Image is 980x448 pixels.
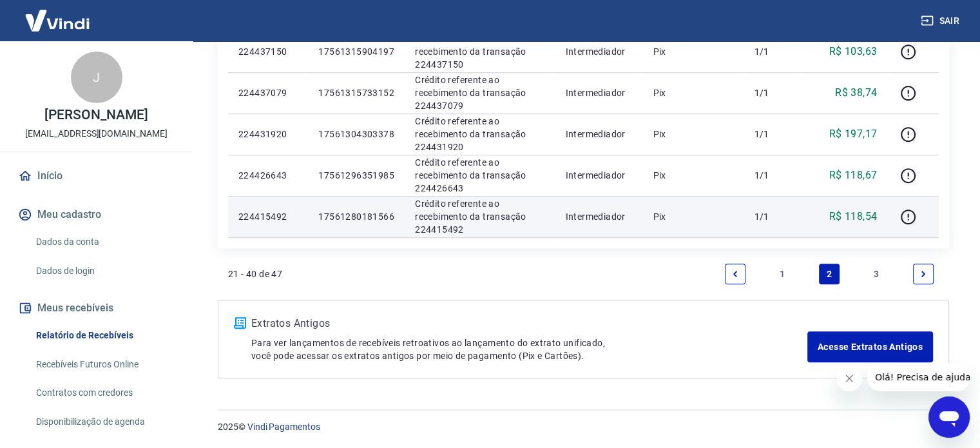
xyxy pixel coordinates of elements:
a: Recebíveis Futuros Online [31,351,177,378]
a: Relatório de Recebíveis [31,322,177,349]
p: Intermediador [566,45,633,58]
p: R$ 118,67 [829,168,878,183]
span: Olá! Precisa de ajuda? [8,9,108,19]
p: R$ 197,17 [829,126,878,142]
p: R$ 118,54 [829,209,878,224]
ul: Pagination [720,258,939,289]
p: Pix [653,86,733,99]
a: Início [15,162,177,190]
p: 224437079 [238,86,298,99]
img: Vindi [15,1,99,40]
p: [PERSON_NAME] [44,108,148,122]
button: Sair [918,9,965,33]
p: Pix [653,210,733,223]
p: Pix [653,128,733,141]
p: 1/1 [754,45,792,58]
button: Meu cadastro [15,200,177,229]
p: Pix [653,45,733,58]
p: Pix [653,169,733,182]
p: Extratos Antigos [251,316,807,331]
p: Para ver lançamentos de recebíveis retroativos ao lançamento do extrato unificado, você pode aces... [251,336,807,362]
p: 17561280181566 [318,210,394,223]
p: Intermediador [566,86,633,99]
a: Page 2 is your current page [819,264,840,284]
p: 1/1 [754,210,792,223]
a: Page 1 [772,264,793,284]
a: Previous page [725,264,745,284]
p: 1/1 [754,86,792,99]
p: 21 - 40 de 47 [228,268,282,280]
a: Page 3 [866,264,887,284]
p: Intermediador [566,210,633,223]
p: R$ 103,63 [829,44,878,59]
p: Crédito referente ao recebimento da transação 224437079 [415,73,545,112]
p: Intermediador [566,128,633,141]
p: Crédito referente ao recebimento da transação 224415492 [415,197,545,236]
p: 224431920 [238,128,298,141]
a: Disponibilização de agenda [31,409,177,435]
p: 1/1 [754,169,792,182]
iframe: Fechar mensagem [836,365,862,391]
p: [EMAIL_ADDRESS][DOMAIN_NAME] [25,127,168,141]
img: ícone [234,317,246,329]
a: Dados da conta [31,229,177,255]
a: Next page [913,264,934,284]
p: 17561315904197 [318,45,394,58]
div: J [71,52,122,103]
p: Crédito referente ao recebimento da transação 224426643 [415,156,545,195]
button: Meus recebíveis [15,294,177,322]
p: 1/1 [754,128,792,141]
a: Vindi Pagamentos [247,422,320,432]
p: 17561304303378 [318,128,394,141]
p: R$ 38,74 [835,85,877,101]
p: 224426643 [238,169,298,182]
a: Dados de login [31,258,177,284]
p: 17561296351985 [318,169,394,182]
a: Acesse Extratos Antigos [807,331,933,362]
p: 224415492 [238,210,298,223]
p: Intermediador [566,169,633,182]
iframe: Mensagem da empresa [867,363,970,391]
iframe: Botão para abrir a janela de mensagens [928,396,970,438]
p: Crédito referente ao recebimento da transação 224437150 [415,32,545,71]
p: Crédito referente ao recebimento da transação 224431920 [415,115,545,153]
a: Contratos com credores [31,380,177,406]
p: 2025 © [218,420,949,434]
p: 224437150 [238,45,298,58]
p: 17561315733152 [318,86,394,99]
